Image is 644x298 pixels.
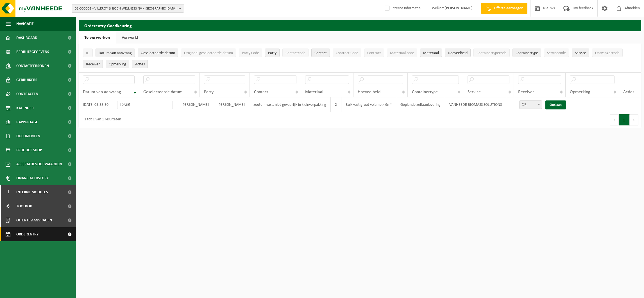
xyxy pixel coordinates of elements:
[6,185,11,199] span: I
[181,49,236,57] button: Origineel geselecteerde datumOrigineel geselecteerde datum: Activate to sort
[177,97,213,112] td: [PERSON_NAME]
[135,62,145,67] span: Acties
[86,51,90,55] span: ID
[358,90,380,94] span: Hoeveelheid
[336,51,358,55] span: Contract Code
[16,115,38,129] span: Rapportage
[79,20,641,31] h2: Orderentry Goedkeuring
[384,4,421,13] label: Interne informatie
[16,143,42,157] span: Product Shop
[311,49,330,57] button: ContactContact: Activate to sort
[83,60,103,68] button: ReceiverReceiver: Activate to sort
[106,60,129,68] button: OpmerkingOpmerking: Activate to sort
[16,31,37,45] span: Dashboard
[16,87,38,101] span: Contracten
[79,31,116,44] a: Te verwerken
[16,45,49,59] span: Bedrijfsgegevens
[81,115,121,125] div: 1 tot 1 van 1 resultaten
[364,49,384,57] button: ContractContract: Activate to sort
[86,62,100,67] span: Receiver
[412,90,438,94] span: Containertype
[610,114,619,125] button: Previous
[16,227,64,241] span: Orderentry Goedkeuring
[239,49,262,57] button: Party CodeParty Code: Activate to sort
[16,17,34,31] span: Navigatie
[520,101,542,109] span: OK
[518,90,534,94] span: Receiver
[242,51,259,55] span: Party Code
[592,49,623,57] button: OntvangercodeOntvangercode: Activate to sort
[138,49,178,57] button: Geselecteerde datumGeselecteerde datum: Activate to sort
[390,51,414,55] span: Materiaal code
[545,100,566,109] a: Opslaan
[132,60,148,68] button: Acties
[83,90,121,94] span: Datum van aanvraag
[516,51,538,55] span: Containertype
[481,3,527,14] a: Offerte aanvragen
[16,101,34,115] span: Kalender
[305,90,323,94] span: Materiaal
[445,97,506,112] td: VANHEEDE BIOMASS SOLUTIONS
[623,90,634,94] span: Acties
[630,114,638,125] button: Next
[445,6,473,10] strong: [PERSON_NAME]
[75,4,176,13] span: 01-000001 - VILLEROY & BOCH WELLNESS NV - [GEOGRAPHIC_DATA]
[341,97,396,112] td: Bulk vast groot volume > 6m³
[423,51,439,55] span: Materiaal
[468,90,481,94] span: Service
[16,129,40,143] span: Documenten
[285,51,305,55] span: Contactcode
[249,97,331,112] td: zouten, vast, niet-gevaarlijk in kleinverpakking
[387,49,417,57] button: Materiaal codeMateriaal code: Activate to sort
[420,49,442,57] button: MateriaalMateriaal: Activate to sort
[16,171,49,185] span: Financial History
[396,97,445,112] td: Geplande zelfaanlevering
[141,51,175,55] span: Geselecteerde datum
[595,51,620,55] span: Ontvangercode
[16,199,32,213] span: Toolbox
[184,51,233,55] span: Origineel geselecteerde datum
[619,114,630,125] button: 1
[544,49,569,57] button: ServicecodeServicecode: Activate to sort
[265,49,280,57] button: PartyParty: Activate to sort
[204,90,214,94] span: Party
[99,51,132,55] span: Datum van aanvraag
[282,49,309,57] button: ContactcodeContactcode: Activate to sort
[448,51,468,55] span: Hoeveelheid
[213,97,249,112] td: [PERSON_NAME]
[254,90,268,94] span: Contact
[367,51,381,55] span: Contract
[143,90,183,94] span: Geselecteerde datum
[547,51,566,55] span: Servicecode
[16,157,62,171] span: Acceptatievoorwaarden
[493,6,525,11] span: Offerte aanvragen
[477,51,507,55] span: Containertypecode
[333,49,361,57] button: Contract CodeContract Code: Activate to sort
[570,90,590,94] span: Opmerking
[109,62,126,67] span: Opmerking
[16,73,37,87] span: Gebruikers
[16,213,52,227] span: Offerte aanvragen
[575,51,586,55] span: Service
[519,100,542,109] span: OK
[83,49,93,57] button: IDID: Activate to sort
[513,49,541,57] button: ContainertypeContainertype: Activate to sort
[79,97,113,112] td: [DATE] 09:38:30
[268,51,276,55] span: Party
[331,97,341,112] td: 2
[16,59,49,73] span: Contactpersonen
[16,185,48,199] span: Interne modules
[572,49,589,57] button: ServiceService: Activate to sort
[473,49,510,57] button: ContainertypecodeContainertypecode: Activate to sort
[72,4,184,13] button: 01-000001 - VILLEROY & BOCH WELLNESS NV - [GEOGRAPHIC_DATA]
[96,49,135,57] button: Datum van aanvraagDatum van aanvraag: Activate to remove sorting
[445,49,471,57] button: HoeveelheidHoeveelheid: Activate to sort
[116,31,144,44] a: Verwerkt
[314,51,327,55] span: Contact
